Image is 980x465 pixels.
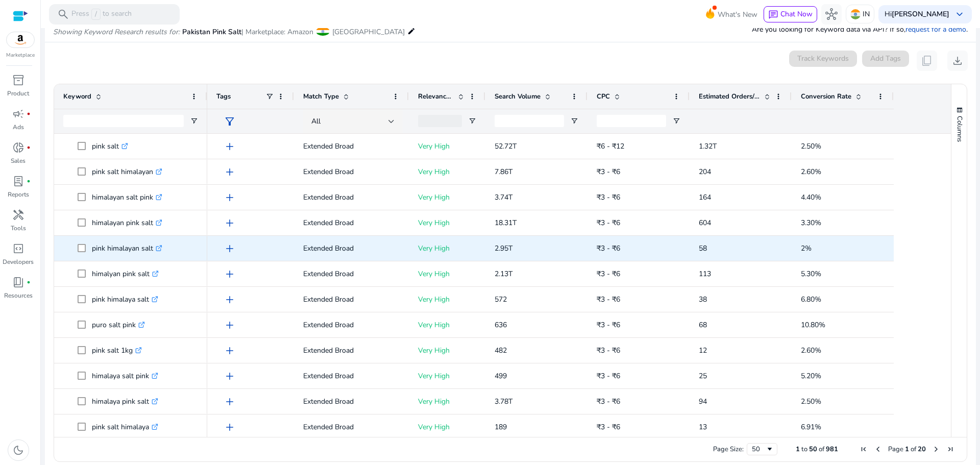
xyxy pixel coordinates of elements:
[597,295,620,304] span: ₹3 - ₹6
[892,9,949,19] b: [PERSON_NAME]
[12,108,24,120] span: campaign
[951,55,964,67] span: download
[955,116,964,142] span: Columns
[27,145,31,150] span: fiber_manual_record
[92,161,162,182] p: pink salt himalayan
[224,293,236,306] span: add
[303,212,400,233] p: Extended Broad
[27,280,31,284] span: fiber_manual_record
[597,167,620,177] span: ₹3 - ₹6
[699,218,711,228] span: 604
[825,8,838,20] span: hub
[12,141,24,154] span: donut_small
[332,27,405,37] span: [GEOGRAPHIC_DATA]
[495,192,512,202] span: 3.74T
[418,314,476,335] p: Very High
[953,8,966,20] span: keyboard_arrow_down
[418,391,476,412] p: Very High
[224,115,236,128] span: filter_alt
[63,92,91,101] span: Keyword
[8,190,29,199] p: Reports
[495,141,517,151] span: 52.72T
[303,263,400,284] p: Extended Broad
[12,175,24,187] span: lab_profile
[597,218,620,228] span: ₹3 - ₹6
[407,25,415,37] mat-icon: edit
[12,276,24,288] span: book_4
[303,417,400,437] p: Extended Broad
[4,291,33,300] p: Resources
[92,391,158,412] p: himalaya pink salt
[92,289,158,310] p: pink himalaya salt
[768,10,778,20] span: chat
[713,445,744,454] div: Page Size:
[819,445,824,454] span: of
[190,117,198,125] button: Open Filter Menu
[780,9,813,19] span: Chat Now
[801,445,807,454] span: to
[418,289,476,310] p: Very High
[495,218,517,228] span: 18.31T
[224,396,236,408] span: add
[224,319,236,331] span: add
[821,4,842,25] button: hub
[874,445,882,453] div: Previous Page
[12,209,24,221] span: handyman
[216,92,231,101] span: Tags
[918,445,926,454] span: 20
[796,445,800,454] span: 1
[303,314,400,335] p: Extended Broad
[7,89,29,98] p: Product
[597,243,620,253] span: ₹3 - ₹6
[92,365,158,386] p: himalaya salt pink
[224,242,236,255] span: add
[495,167,512,177] span: 7.86T
[241,27,313,37] span: | Marketplace: Amazon
[224,268,236,280] span: add
[699,295,707,304] span: 38
[699,243,707,253] span: 58
[699,192,711,202] span: 164
[905,445,909,454] span: 1
[699,422,707,432] span: 13
[12,242,24,255] span: code_blocks
[495,346,507,355] span: 482
[303,365,400,386] p: Extended Broad
[303,187,400,208] p: Extended Broad
[224,166,236,178] span: add
[418,136,476,157] p: Very High
[495,397,512,406] span: 3.78T
[3,257,34,266] p: Developers
[809,445,817,454] span: 50
[597,397,620,406] span: ₹3 - ₹6
[885,11,949,18] p: Hi
[801,92,851,101] span: Conversion Rate
[418,263,476,284] p: Very High
[597,92,610,101] span: CPC
[303,92,339,101] span: Match Type
[303,238,400,259] p: Extended Broad
[418,238,476,259] p: Very High
[495,371,507,381] span: 499
[13,123,24,132] p: Ads
[12,74,24,86] span: inventory_2
[12,444,24,456] span: dark_mode
[303,161,400,182] p: Extended Broad
[224,191,236,204] span: add
[92,238,162,259] p: pink himalayan salt
[6,52,35,59] p: Marketplace
[11,224,26,233] p: Tools
[801,346,821,355] span: 2.60%
[418,212,476,233] p: Very High
[863,5,870,23] p: IN
[27,112,31,116] span: fiber_manual_record
[699,397,707,406] span: 94
[911,445,916,454] span: of
[801,422,821,432] span: 6.91%
[92,340,142,361] p: pink salt 1kg
[495,320,507,330] span: 636
[597,320,620,330] span: ₹3 - ₹6
[597,141,624,151] span: ₹6 - ₹12
[468,117,476,125] button: Open Filter Menu
[764,6,817,22] button: chatChat Now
